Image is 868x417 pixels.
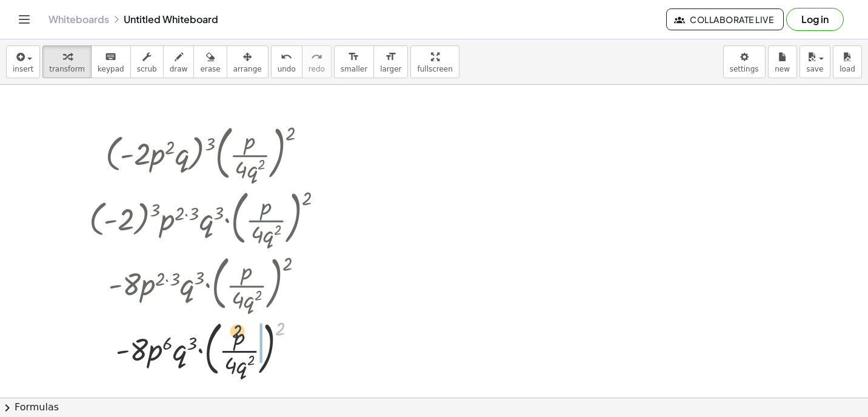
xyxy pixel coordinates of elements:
[98,65,124,73] span: keypad
[833,45,862,78] button: load
[42,45,92,78] button: transform
[137,65,157,73] span: scrub
[723,45,766,78] button: settings
[775,65,790,73] span: new
[309,65,325,73] span: redo
[334,45,374,78] button: format_sizesmaller
[193,45,227,78] button: erase
[410,45,459,78] button: fullscreen
[348,50,359,64] i: format_size
[233,65,262,73] span: arrange
[311,50,322,64] i: redo
[13,65,33,73] span: insert
[271,45,302,78] button: undoundo
[91,45,131,78] button: keyboardkeypad
[417,65,452,73] span: fullscreen
[49,65,85,73] span: transform
[48,13,109,25] a: Whiteboards
[806,65,823,73] span: save
[800,45,830,78] button: save
[302,45,332,78] button: redoredo
[380,65,401,73] span: larger
[281,50,292,64] i: undo
[768,45,797,78] button: new
[786,8,844,31] button: Log in
[385,50,396,64] i: format_size
[278,65,296,73] span: undo
[170,65,188,73] span: draw
[730,65,759,73] span: settings
[840,65,855,73] span: load
[15,10,34,29] button: Toggle navigation
[6,45,40,78] button: insert
[163,45,195,78] button: draw
[227,45,269,78] button: arrange
[130,45,164,78] button: scrub
[105,50,116,64] i: keyboard
[373,45,408,78] button: format_sizelarger
[341,65,367,73] span: smaller
[666,8,784,30] button: Collaborate Live
[676,14,773,25] span: Collaborate Live
[200,65,220,73] span: erase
